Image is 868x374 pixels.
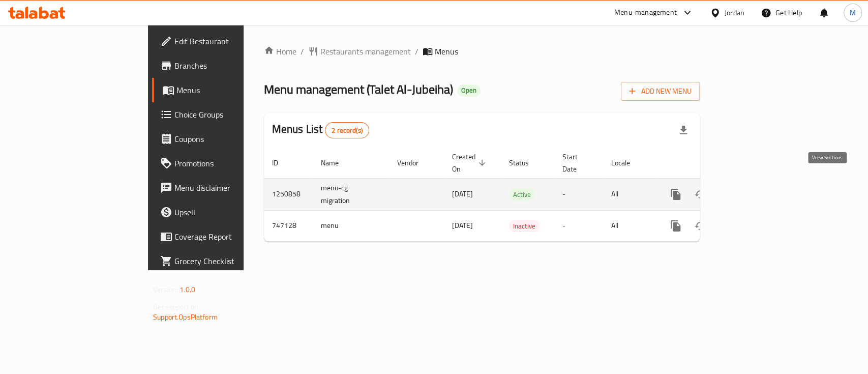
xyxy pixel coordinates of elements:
td: - [554,210,603,241]
h2: Menus List [272,122,369,138]
span: 2 record(s) [325,126,369,135]
span: Name [321,157,352,169]
span: Created On [452,151,489,175]
span: Add New Menu [629,85,692,98]
li: / [301,45,304,57]
th: Actions [655,148,769,179]
a: Choice Groups [152,102,293,127]
button: more [664,182,688,207]
span: Start Date [562,151,591,175]
div: Export file [671,118,696,142]
span: Promotions [174,157,285,169]
nav: breadcrumb [264,45,700,57]
span: Inactive [509,220,540,232]
span: ID [272,157,291,169]
span: Grocery Checklist [174,255,285,267]
span: [DATE] [452,187,473,200]
td: menu-cg migration [313,178,389,210]
a: Coupons [152,127,293,151]
li: / [415,45,418,57]
span: Coupons [174,133,285,145]
span: Get support on: [153,300,200,313]
a: Branches [152,53,293,78]
button: more [664,214,688,238]
a: Grocery Checklist [152,249,293,273]
a: Menu disclaimer [152,176,293,200]
a: Restaurants management [308,45,411,57]
span: M [850,7,856,18]
span: Upsell [174,206,285,218]
span: Version: [153,283,178,296]
span: Vendor [397,157,432,169]
a: Support.OpsPlatform [153,310,218,324]
span: Choice Groups [174,108,285,121]
div: Active [509,188,535,200]
td: - [554,178,603,210]
button: Change Status [688,182,712,207]
td: All [603,178,655,210]
a: Edit Restaurant [152,29,293,53]
a: Promotions [152,151,293,176]
a: Menus [152,78,293,102]
a: Upsell [152,200,293,224]
span: [DATE] [452,219,473,232]
div: Open [457,84,481,97]
span: Edit Restaurant [174,35,285,47]
div: Jordan [725,7,744,18]
td: menu [313,210,389,241]
td: All [603,210,655,241]
span: Menu disclaimer [174,182,285,194]
span: Menus [435,45,458,57]
span: Coverage Report [174,231,285,243]
span: Menus [176,84,285,96]
span: Menu management ( Talet Al-Jubeiha ) [264,78,453,101]
table: enhanced table [264,148,769,242]
button: Change Status [688,214,712,238]
span: Status [509,157,542,169]
span: Locale [611,157,643,169]
span: Active [509,189,535,200]
div: Menu-management [614,7,677,19]
span: Open [457,86,481,95]
span: Branches [174,60,285,72]
span: 1.0.0 [179,283,195,296]
a: Coverage Report [152,224,293,249]
div: Total records count [325,122,369,138]
button: Add New Menu [621,82,700,101]
span: Restaurants management [320,45,411,57]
